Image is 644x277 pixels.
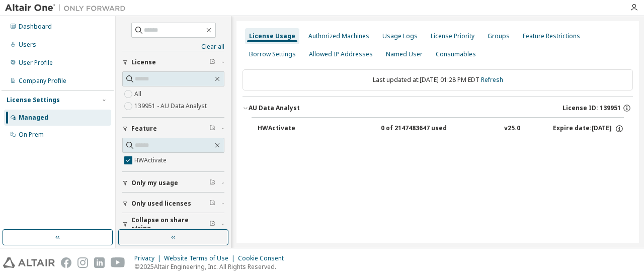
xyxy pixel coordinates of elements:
[134,100,209,112] label: 139951 - AU Data Analyst
[19,23,52,31] div: Dashboard
[122,172,224,194] button: Only my usage
[381,124,471,133] div: 0 of 2147483647 used
[134,154,169,166] label: HWActivate
[122,51,224,73] button: License
[249,50,296,58] div: Borrow Settings
[19,41,36,49] div: Users
[209,220,215,228] span: Clear filter
[382,32,418,40] div: Usage Logs
[131,58,156,66] span: License
[209,58,215,66] span: Clear filter
[134,254,164,262] div: Privacy
[243,69,633,90] div: Last updated at: [DATE] 01:28 PM EDT
[5,3,131,13] img: Altair One
[19,114,48,122] div: Managed
[131,200,191,208] span: Only used licenses
[436,50,476,58] div: Consumables
[19,59,53,67] div: User Profile
[243,97,633,119] button: AU Data AnalystLicense ID: 139951
[131,125,157,133] span: Feature
[77,257,88,268] img: instagram.svg
[249,32,295,40] div: License Usage
[504,124,520,133] div: v25.0
[238,254,290,262] div: Cookie Consent
[131,179,178,187] span: Only my usage
[386,50,423,58] div: Named User
[61,257,71,268] img: facebook.svg
[249,104,300,112] div: AU Data Analyst
[3,257,55,268] img: altair_logo.svg
[431,32,474,40] div: License Priority
[209,179,215,187] span: Clear filter
[523,32,580,40] div: Feature Restrictions
[111,257,125,268] img: youtube.svg
[164,254,238,262] div: Website Terms of Use
[258,124,348,133] div: HWActivate
[131,216,209,232] span: Collapse on share string
[209,200,215,208] span: Clear filter
[122,43,224,51] a: Clear all
[481,75,503,84] a: Refresh
[209,125,215,133] span: Clear filter
[488,32,510,40] div: Groups
[308,32,369,40] div: Authorized Machines
[122,213,224,235] button: Collapse on share string
[19,77,66,85] div: Company Profile
[562,104,621,112] span: License ID: 139951
[7,96,60,104] div: License Settings
[553,124,624,133] div: Expire date: [DATE]
[134,262,290,271] p: © 2025 Altair Engineering, Inc. All Rights Reserved.
[134,88,143,100] label: All
[122,118,224,140] button: Feature
[94,257,105,268] img: linkedin.svg
[122,193,224,215] button: Only used licenses
[19,131,44,139] div: On Prem
[309,50,373,58] div: Allowed IP Addresses
[258,118,624,140] button: HWActivate0 of 2147483647 usedv25.0Expire date:[DATE]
